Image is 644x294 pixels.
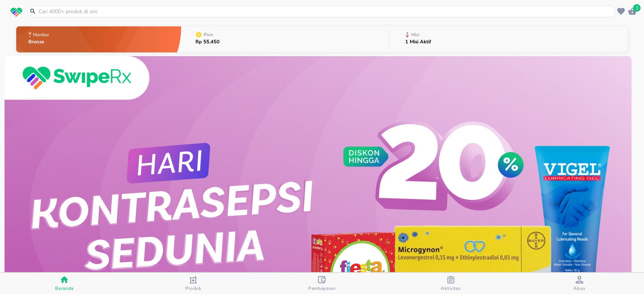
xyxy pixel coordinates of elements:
[33,32,49,37] p: Member
[195,40,220,44] p: Rp 55.450
[16,24,181,54] button: MemberBronze
[308,285,336,291] span: Pembayaran
[411,32,420,37] p: Misi
[515,273,644,294] button: Akun
[181,24,389,54] button: PoinRp 55.450
[389,24,628,54] button: Misi1 Misi Aktif
[38,8,613,15] input: Cari 4000+ produk di sini
[386,273,515,294] button: Aktivitas
[28,40,51,44] p: Bronze
[185,285,201,291] span: Produk
[627,6,638,17] button: 1
[11,8,22,17] img: logo_swiperx_s.bd005f3b.svg
[129,273,257,294] button: Produk
[55,285,74,291] span: Beranda
[441,285,461,291] span: Aktivitas
[204,32,213,37] p: Poin
[573,285,586,291] span: Akun
[633,4,641,12] span: 1
[258,273,386,294] button: Pembayaran
[405,40,431,44] p: 1 Misi Aktif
